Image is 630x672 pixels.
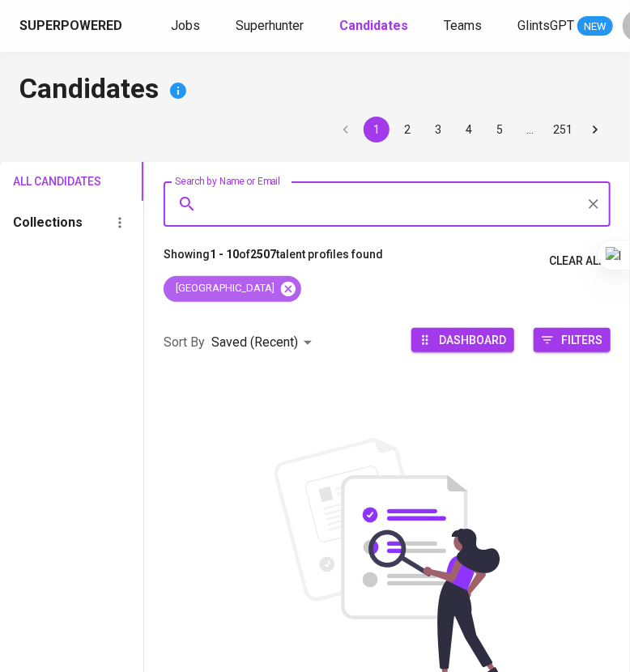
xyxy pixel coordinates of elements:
[171,16,203,36] a: Jobs
[444,16,485,36] a: Teams
[582,193,605,215] button: Clear
[13,211,83,234] h6: Collections
[517,121,543,138] div: …
[171,18,200,33] span: Jobs
[456,117,482,142] button: Go to page 4
[425,117,451,142] button: Go to page 3
[164,246,383,276] p: Showing of talent profiles found
[411,328,514,352] button: Dashboard
[164,281,284,296] span: [GEOGRAPHIC_DATA]
[236,16,307,36] a: Superhunter
[364,117,389,142] button: page 1
[13,172,59,192] span: All Candidates
[549,251,604,271] span: Clear All
[19,17,122,36] div: Superpowered
[330,117,611,142] nav: pagination navigation
[210,248,239,261] b: 1 - 10
[236,18,304,33] span: Superhunter
[19,71,611,110] h4: Candidates
[439,329,506,351] span: Dashboard
[548,117,577,142] button: Go to page 251
[394,117,420,142] button: Go to page 2
[487,117,513,142] button: Go to page 5
[250,248,276,261] b: 2507
[19,17,126,36] a: Superpowered
[517,18,574,33] span: GlintsGPT
[543,246,611,276] button: Clear All
[211,328,317,358] div: Saved (Recent)
[339,16,411,36] a: Candidates
[339,18,408,33] b: Candidates
[534,328,611,352] button: Filters
[164,333,205,352] p: Sort By
[561,329,602,351] span: Filters
[211,333,298,352] p: Saved (Recent)
[577,19,613,35] span: NEW
[444,18,482,33] span: Teams
[164,276,301,302] div: [GEOGRAPHIC_DATA]
[582,117,608,142] button: Go to next page
[517,16,613,36] a: GlintsGPT NEW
